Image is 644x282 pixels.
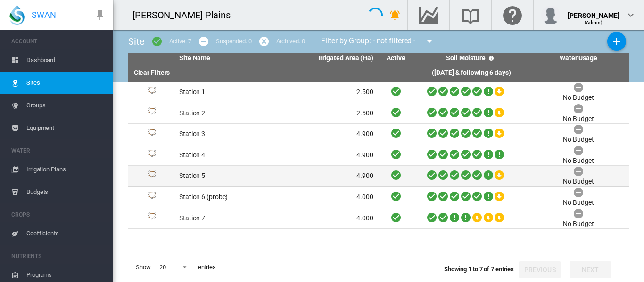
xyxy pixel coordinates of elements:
[132,129,172,140] div: Site Id: 4254
[146,107,157,119] img: 1.svg
[276,124,377,145] td: 4.900
[314,32,442,51] div: Filter by Group: - not filtered -
[26,158,106,181] span: Irrigation Plans
[276,187,377,208] td: 4.000
[146,170,157,182] img: 1.svg
[132,259,155,275] span: Show
[26,181,106,203] span: Budgets
[26,94,106,117] span: Groups
[11,143,106,158] span: WATER
[276,166,377,186] td: 4.900
[563,135,594,145] div: No Budget
[563,156,594,166] div: No Budget
[607,32,626,51] button: Add New Site, define start date
[216,37,252,46] div: Suspended: 0
[169,37,191,46] div: Active: 7
[159,264,166,271] div: 20
[128,124,629,145] tr: Site Id: 4254 Station 3 4.900 No Budget
[198,36,209,47] md-icon: icon-minus-circle
[415,53,528,64] th: Soil Moisture
[26,72,106,94] span: Sites
[519,261,561,278] button: Previous
[11,207,106,222] span: CROPS
[128,166,629,187] tr: Site Id: 4256 Station 5 4.900 No Budget
[585,20,603,25] span: (Admin)
[132,212,172,224] div: Site Id: 4258
[175,53,276,64] th: Site Name
[386,6,405,24] button: icon-bell-ring
[26,222,106,245] span: Coefficients
[128,187,629,208] tr: Site Id: 4257 Station 6 (probe) 4.000 No Budget
[175,208,276,229] td: Station 7
[415,64,528,82] th: ([DATE] & following 6 days)
[146,212,157,224] img: 1.svg
[146,129,157,140] img: 1.svg
[563,198,594,208] div: No Budget
[26,117,106,139] span: Equipment
[9,5,25,25] img: SWAN-Landscape-Logo-Colour-drop.png
[175,82,276,103] td: Station 1
[11,34,106,49] span: ACCOUNT
[151,36,163,47] md-icon: icon-checkbox-marked-circle
[528,53,629,64] th: Water Usage
[276,82,377,103] td: 2.500
[26,49,106,72] span: Dashboard
[276,103,377,124] td: 2.500
[459,9,482,21] md-icon: Search the knowledge base
[146,192,157,203] img: 1.svg
[420,32,439,51] button: icon-menu-down
[444,266,514,273] span: Showing 1 to 7 of 7 entries
[568,7,619,16] div: [PERSON_NAME]
[128,103,629,124] tr: Site Id: 4253 Station 2 2.500 No Budget
[134,69,170,76] a: Clear Filters
[276,145,377,166] td: 4.900
[486,53,497,64] md-icon: icon-help-circle
[563,177,594,186] div: No Budget
[563,219,594,229] div: No Budget
[258,36,270,47] md-icon: icon-cancel
[146,87,157,98] img: 1.svg
[146,150,157,161] img: 1.svg
[175,103,276,124] td: Station 2
[276,37,305,46] div: Archived: 0
[175,187,276,208] td: Station 6 (probe)
[541,6,560,24] img: profile.jpg
[132,150,172,161] div: Site Id: 4255
[501,9,524,21] md-icon: Click here for help
[563,114,594,124] div: No Budget
[175,145,276,166] td: Station 4
[625,9,636,21] md-icon: icon-chevron-down
[94,9,106,21] md-icon: icon-pin
[611,36,622,47] md-icon: icon-plus
[132,170,172,182] div: Site Id: 4256
[32,9,56,21] span: SWAN
[563,93,594,103] div: No Budget
[128,208,629,229] tr: Site Id: 4258 Station 7 4.000 No Budget
[570,261,611,278] button: Next
[276,208,377,229] td: 4.000
[11,249,106,264] span: NUTRIENTS
[417,9,440,21] md-icon: Go to the Data Hub
[132,107,172,119] div: Site Id: 4253
[128,36,145,47] span: Site
[128,82,629,103] tr: Site Id: 4252 Station 1 2.500 No Budget
[194,259,220,275] span: entries
[132,192,172,203] div: Site Id: 4257
[424,36,435,47] md-icon: icon-menu-down
[128,145,629,166] tr: Site Id: 4255 Station 4 4.900 No Budget
[175,124,276,145] td: Station 3
[276,53,377,64] th: Irrigated Area (Ha)
[132,8,239,22] div: [PERSON_NAME] Plains
[389,9,401,21] md-icon: icon-bell-ring
[175,166,276,186] td: Station 5
[132,87,172,98] div: Site Id: 4252
[377,53,415,64] th: Active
